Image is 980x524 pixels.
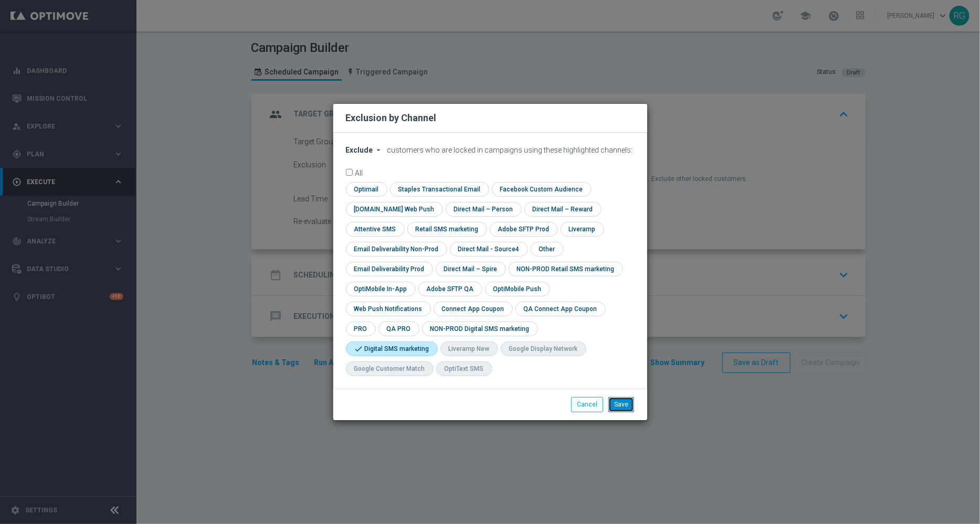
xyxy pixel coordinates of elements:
span: Exclude [346,146,373,154]
div: customers who are locked in campaigns using these highlighted channels: [346,146,635,155]
i: arrow_drop_down [375,146,383,154]
div: Google Display Network [509,345,578,354]
button: Exclude arrow_drop_down [346,146,386,155]
label: All [355,169,363,176]
div: Google Customer Match [354,365,425,373]
div: OptiText SMS [445,365,484,373]
h2: Exclusion by Channel [346,112,437,124]
div: Liveramp New [449,345,490,354]
button: Save [608,397,634,412]
button: Cancel [571,397,603,412]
